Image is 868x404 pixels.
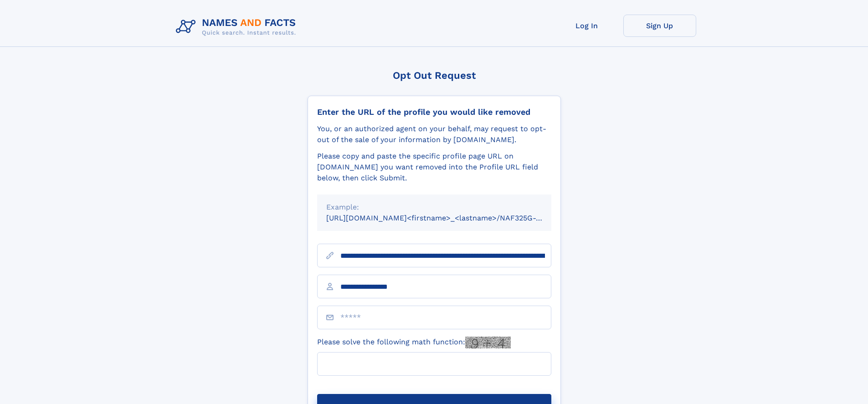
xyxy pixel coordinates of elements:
div: You, or an authorized agent on your behalf, may request to opt-out of the sale of your informatio... [317,123,551,145]
label: Please solve the following math function: [317,337,511,348]
a: Sign Up [623,15,696,37]
div: Opt Out Request [308,70,561,81]
small: [URL][DOMAIN_NAME]<firstname>_<lastname>/NAF325G-xxxxxxxx [326,214,569,222]
img: Logo Names and Facts [172,15,303,39]
a: Log In [550,15,623,37]
div: Please copy and paste the specific profile page URL on [DOMAIN_NAME] you want removed into the Pr... [317,151,551,184]
div: Example: [326,202,542,213]
div: Enter the URL of the profile you would like removed [317,107,551,117]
